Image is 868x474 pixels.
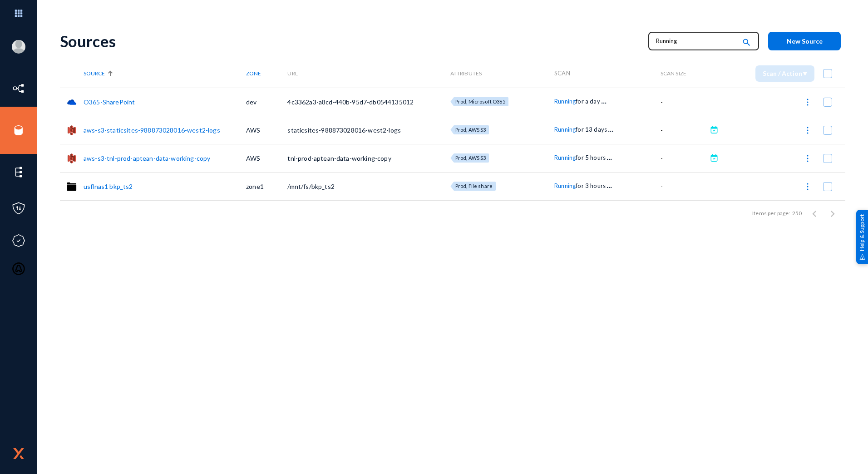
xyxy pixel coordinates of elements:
[246,70,287,77] div: Zone
[287,154,391,162] span: tnl-prod-aptean-data-working-copy
[554,126,576,133] span: Running
[67,125,77,135] img: s3.png
[12,234,25,247] img: icon-compliance.svg
[246,144,287,172] td: AWS
[576,126,607,133] span: for 13 days
[607,151,608,162] span: .
[287,70,297,77] span: URL
[554,98,576,105] span: Running
[450,70,482,77] span: Attributes
[12,40,25,54] img: blank-profile-picture.png
[67,182,77,192] img: localfs.svg
[661,116,707,144] td: -
[752,209,790,217] div: Items per page:
[84,154,210,162] a: aws-s3-tnl-prod-aptean-data-working-copy
[601,94,603,105] span: .
[246,172,287,200] td: zone1
[859,254,865,260] img: help_support.svg
[455,99,505,104] span: Prod, Microsoft O365
[554,182,576,189] span: Running
[287,98,414,106] span: 4c3362a3-a8cd-440b-95d7-db0544135012
[12,202,25,215] img: icon-policies.svg
[608,151,610,162] span: .
[792,209,802,217] div: 250
[608,179,610,190] span: .
[661,88,707,116] td: -
[246,70,261,77] span: Zone
[5,4,32,23] img: app launcher
[12,82,25,95] img: icon-inventory.svg
[856,210,868,264] div: Help & Support
[84,70,105,77] span: Source
[576,182,606,189] span: for 3 hours
[576,154,606,161] span: for 5 hours
[610,179,612,190] span: .
[661,144,707,172] td: -
[603,94,605,105] span: .
[608,123,610,133] span: .
[610,123,612,133] span: .
[455,127,486,133] span: Prod, AWS S3
[455,183,493,189] span: Prod, File share
[60,32,639,50] div: Sources
[12,165,25,179] img: icon-elements.svg
[554,69,570,77] span: Scan
[805,204,824,222] button: Previous page
[84,70,246,77] div: Source
[84,98,135,106] a: O365-SharePoint
[246,116,287,144] td: AWS
[455,155,486,161] span: Prod, AWS S3
[84,183,133,190] a: usflnas1 bkp_ts2
[12,262,25,276] img: icon-oauth.svg
[607,179,608,190] span: .
[824,204,842,222] button: Next page
[12,123,25,137] img: icon-sources.svg
[741,37,752,49] mat-icon: search
[67,97,77,107] img: onedrive.png
[287,183,334,190] span: /mnt/fs/bkp_ts2
[246,88,287,116] td: dev
[803,126,812,135] img: icon-more.svg
[67,153,77,163] img: s3.png
[768,32,841,50] button: New Source
[803,98,812,107] img: icon-more.svg
[661,70,686,77] span: Scan Size
[576,98,600,105] span: for a day
[84,126,220,134] a: aws-s3-staticsites-988873028016-west2-logs
[605,94,607,105] span: .
[787,37,823,45] span: New Source
[656,34,736,48] input: Filter
[612,123,613,133] span: .
[661,172,707,200] td: -
[554,154,576,161] span: Running
[803,154,812,163] img: icon-more.svg
[287,126,401,134] span: staticsites-988873028016-west2-logs
[803,182,812,191] img: icon-more.svg
[610,151,612,162] span: .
